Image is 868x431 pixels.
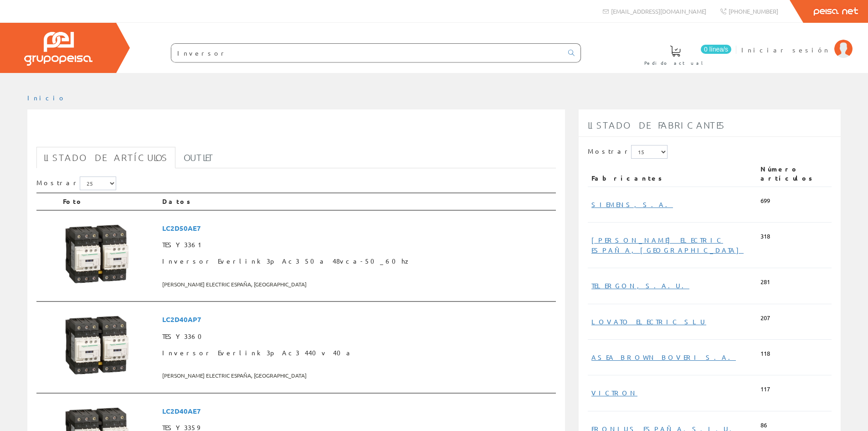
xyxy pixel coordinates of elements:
span: [PHONE_NUMBER] [729,7,778,15]
span: 86 [760,421,767,430]
span: Inversor Everlink 3p Ac3 440v 40a [162,345,552,361]
th: Datos [159,193,556,210]
img: Foto artículo Inversor Everlink 3p Ac3 440v 40a (150x150) [63,311,131,379]
span: LC2D50AE7 [162,220,552,237]
span: [EMAIL_ADDRESS][DOMAIN_NAME] [611,7,706,15]
label: Mostrar [588,145,668,159]
th: Número artículos [757,161,832,187]
span: 207 [760,314,770,322]
span: 0 línea/s [701,45,731,54]
span: Inversor Everlink 3p Ac3 50a 48vca-50_60hz [162,253,552,270]
span: LC2D40AP7 [162,311,552,328]
span: 699 [760,197,770,205]
a: Outlet [176,147,221,168]
a: Inicio [27,93,66,102]
a: TELERGON, S.A.U. [591,281,689,290]
h1: Inversor [36,124,556,142]
span: 117 [760,385,770,394]
label: Mostrar [36,177,116,190]
img: Foto artículo Inversor Everlink 3p Ac3 50a 48vca-50_60hz (150x150) [63,220,131,288]
select: Mostrar [80,177,116,190]
span: LC2D40AE7 [162,403,552,420]
a: SIEMENS, S.A. [591,200,673,208]
th: Foto [59,193,159,210]
select: Mostrar [631,145,668,159]
th: Fabricantes [588,161,757,187]
span: 281 [760,278,770,286]
img: Grupo Peisa [24,32,92,66]
span: 318 [760,232,770,241]
span: Listado de fabricantes [588,119,725,130]
a: VICTRON [591,389,637,397]
span: Iniciar sesión [741,45,830,54]
a: Iniciar sesión [741,38,853,47]
a: [PERSON_NAME] ELECTRIC ESPAÑA, [GEOGRAPHIC_DATA] [591,236,744,254]
a: LOVATO ELECTRIC SLU [591,317,706,326]
span: TESY3361 [162,237,552,253]
span: [PERSON_NAME] ELECTRIC ESPAÑA, [GEOGRAPHIC_DATA] [162,368,552,383]
a: Listado de artículos [36,147,175,168]
a: ASEA BROWN BOVERI S.A. [591,353,736,361]
span: 118 [760,349,770,358]
span: [PERSON_NAME] ELECTRIC ESPAÑA, [GEOGRAPHIC_DATA] [162,277,552,292]
span: Pedido actual [644,58,706,68]
input: Buscar ... [171,44,563,62]
span: TESY3360 [162,328,552,345]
